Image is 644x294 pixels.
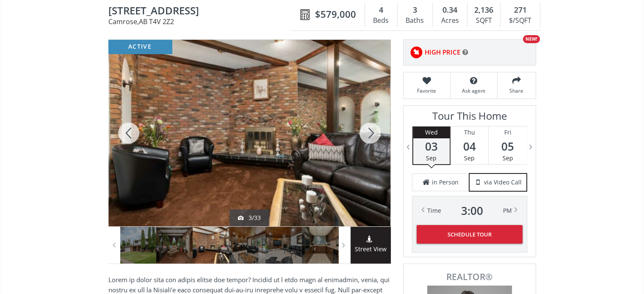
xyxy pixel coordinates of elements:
[108,5,296,18] span: 3810 64 Street
[505,14,535,27] div: $/SQFT
[502,87,531,94] span: Share
[427,205,512,217] div: Time PM
[455,87,493,94] span: Ask agent
[369,14,393,27] div: Beds
[413,126,450,138] div: Wed
[503,154,513,162] span: Sep
[238,214,261,222] div: 3/33
[432,178,459,187] span: in Person
[489,126,527,138] div: Fri
[402,5,428,16] div: 3
[489,140,527,152] span: 05
[523,35,540,43] div: NEW!
[108,18,296,25] span: Camrose , AB T4V 2Z2
[484,178,522,187] span: via Video Call
[426,154,437,162] span: Sep
[315,8,356,21] span: $579,000
[464,154,475,162] span: Sep
[451,126,488,138] div: Thu
[437,5,463,16] div: 0.34
[437,14,463,27] div: Acres
[351,245,391,254] span: Street View
[413,140,450,152] span: 03
[402,14,428,27] div: Baths
[108,40,390,226] div: 3810 64 Street Camrose, AB T4V 2Z2 - Photo 3 of 33
[413,272,526,281] span: REALTOR®
[412,110,527,126] h3: Tour This Home
[417,225,522,244] button: Schedule Tour
[408,44,425,61] img: rating icon
[474,5,493,16] span: 2,136
[472,14,496,27] div: SQFT
[505,5,535,16] div: 271
[425,48,460,57] span: HIGH PRICE
[461,205,483,217] span: 3 : 00
[108,40,172,54] div: active
[369,5,393,16] div: 4
[408,87,446,94] span: Favorite
[451,140,488,152] span: 04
